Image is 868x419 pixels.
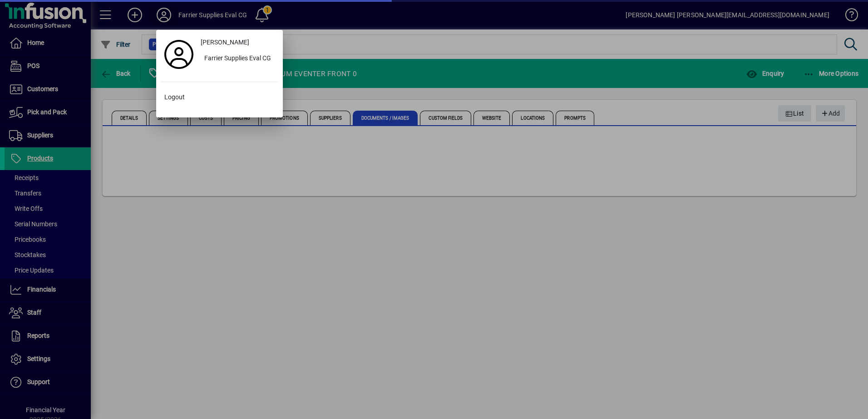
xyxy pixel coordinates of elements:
button: Logout [161,89,278,106]
span: [PERSON_NAME] [201,38,249,47]
a: [PERSON_NAME] [197,34,278,51]
span: Logout [164,93,185,102]
a: Profile [161,46,197,63]
button: Farrier Supplies Eval CG [197,51,278,67]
